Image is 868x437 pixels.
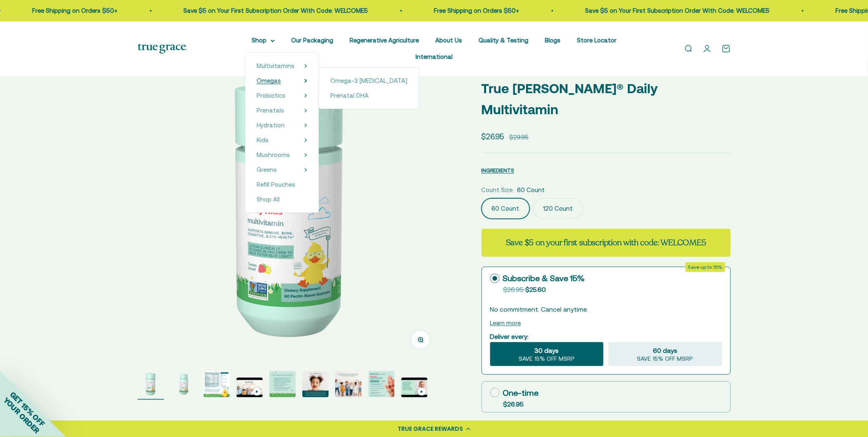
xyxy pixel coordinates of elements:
[257,62,295,69] span: Multivitamins
[585,6,770,16] p: Save $5 on Your First Subscription Order With Code: WELCOME5
[257,77,281,84] span: Omegas
[401,378,428,400] button: Go to item 9
[171,371,197,400] button: Go to item 2
[138,56,442,361] img: True Littles® Daily Kids Multivitamin
[335,371,362,397] img: True Littles® Daily Kids Multivitamin
[517,185,545,195] span: 60 Count
[257,120,285,130] a: Hydration
[435,37,462,44] a: About Us
[269,371,296,397] img: True Littles® Daily Kids Multivitamin
[302,371,329,400] button: Go to item 6
[204,371,230,400] button: Go to item 3
[257,150,290,160] a: Mushrooms
[252,35,275,45] summary: Shop
[257,150,307,160] summary: Mushrooms
[171,371,197,397] img: True Littles® Daily Kids Multivitamin
[257,76,307,86] summary: Omegas
[482,167,515,174] span: INGREDIENTS
[330,92,369,99] span: Prenatal DHA
[398,425,463,433] div: TRUE GRACE REWARDS
[577,37,617,44] a: Store Locator
[302,371,329,397] img: True Littles® Daily Kids Multivitamin
[434,7,519,14] a: Free Shipping on Orders $50+
[257,165,277,175] a: Greens
[510,132,529,142] compare-at-price: $29.95
[368,371,395,400] button: Go to item 8
[257,61,307,71] summary: Multivitamins
[257,135,269,145] a: Kids
[257,135,307,145] summary: Kids
[257,122,285,129] span: Hydration
[350,37,419,44] a: Regenerative Agriculture
[184,6,368,16] p: Save $5 on Your First Subscription Order With Code: WELCOME5
[204,371,230,397] img: True Littles® Daily Kids Multivitamin
[257,181,295,188] span: Refill Pouches
[257,120,307,130] summary: Hydration
[482,130,505,143] sale-price: $26.95
[138,371,164,400] button: Go to item 1
[291,37,333,44] a: Our Packaging
[257,196,280,203] span: Shop All
[330,91,407,101] a: Prenatal DHA
[257,166,277,173] span: Greens
[257,91,307,101] summary: Probiotics
[138,371,164,397] img: True Littles® Daily Kids Multivitamin
[482,78,731,120] p: True [PERSON_NAME]® Daily Multivitamin
[479,37,529,44] a: Quality & Testing
[545,37,561,44] a: Blogs
[236,378,263,400] button: Go to item 4
[257,106,284,115] a: Prenatals
[257,76,281,86] a: Omegas
[482,165,515,175] button: INGREDIENTS
[368,371,395,397] img: True Littles® Daily Kids Multivitamin
[482,185,514,195] legend: Count Size:
[257,91,285,101] a: Probiotics
[33,7,118,14] a: Free Shipping on Orders $50+
[2,396,41,435] span: YOUR ORDER
[269,371,296,400] button: Go to item 5
[257,92,285,99] span: Probiotics
[257,165,307,175] summary: Greens
[257,136,269,143] span: Kids
[416,53,453,60] a: International
[335,371,362,400] button: Go to item 7
[8,390,47,428] span: GET 15% OFF
[506,237,706,248] strong: Save $5 on your first subscription with code: WELCOME5
[257,180,307,190] a: Refill Pouches
[330,77,407,84] span: Omega-3 [MEDICAL_DATA]
[257,195,307,204] a: Shop All
[257,107,284,114] span: Prenatals
[257,106,307,115] summary: Prenatals
[257,61,295,71] a: Multivitamins
[330,76,407,86] a: Omega-3 [MEDICAL_DATA]
[257,151,290,158] span: Mushrooms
